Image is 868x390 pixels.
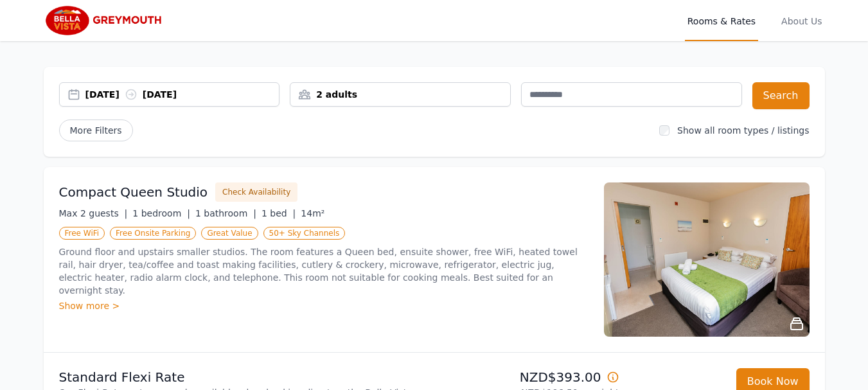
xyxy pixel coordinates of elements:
[752,82,810,109] button: Search
[59,299,589,312] div: Show more >
[201,227,258,240] span: Great Value
[59,245,589,297] p: Ground floor and upstairs smaller studios. The room features a Queen bed, ensuite shower, free Wi...
[263,227,346,240] span: 50+ Sky Channels
[59,208,128,218] span: Max 2 guests |
[290,88,510,101] div: 2 adults
[439,368,619,386] p: NZD$393.00
[215,182,297,202] button: Check Availability
[59,368,429,386] p: Standard Flexi Rate
[677,125,809,136] label: Show all room types / listings
[261,208,296,218] span: 1 bed |
[85,88,279,101] div: [DATE] [DATE]
[195,208,256,218] span: 1 bathroom |
[59,227,105,240] span: Free WiFi
[44,5,168,36] img: Bella Vista Greymouth
[301,208,324,218] span: 14m²
[110,227,196,240] span: Free Onsite Parking
[59,120,133,141] span: More Filters
[132,208,190,218] span: 1 bedroom |
[59,183,208,201] h3: Compact Queen Studio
